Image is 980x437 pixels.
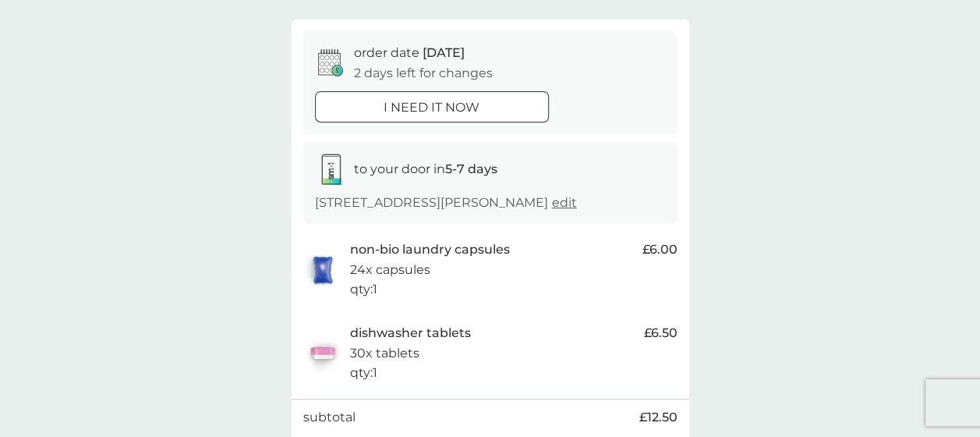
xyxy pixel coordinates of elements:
[642,240,678,260] span: £6.00
[384,98,479,118] p: i need it now
[303,407,356,428] p: subtotal
[315,91,549,123] button: i need it now
[423,45,465,60] span: [DATE]
[350,343,419,364] p: 30x tablets
[350,363,377,383] p: qty : 1
[639,407,678,428] span: £12.50
[552,195,577,210] a: edit
[644,323,678,343] span: £6.50
[445,162,497,176] strong: 5-7 days
[350,240,510,260] p: non-bio laundry capsules
[350,260,430,280] p: 24x capsules
[354,43,465,63] p: order date
[354,63,493,83] p: 2 days left for changes
[350,323,471,343] p: dishwasher tablets
[315,193,577,213] p: [STREET_ADDRESS][PERSON_NAME]
[350,279,377,300] p: qty : 1
[354,162,497,176] span: to your door in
